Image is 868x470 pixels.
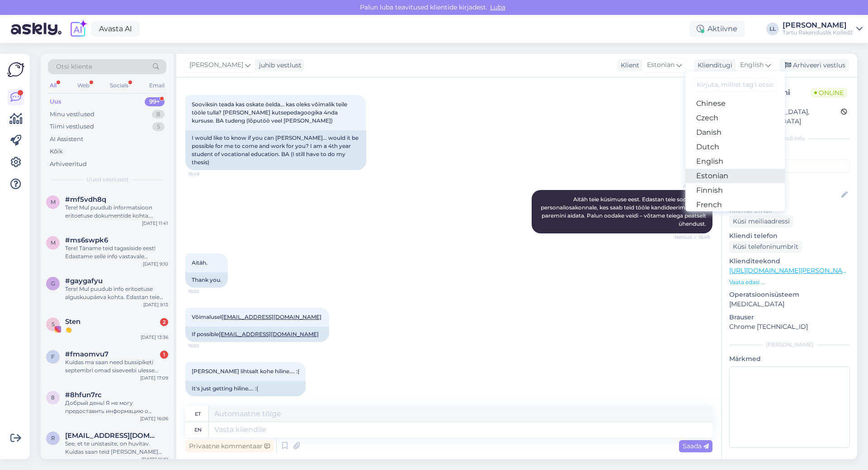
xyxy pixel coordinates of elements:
[51,353,55,360] span: f
[65,244,168,261] div: Tere! Täname teid tagasiside eest! Edastame selle info vastavale osakonnale, et nad saaksid kirje...
[732,107,841,126] div: [GEOGRAPHIC_DATA], [GEOGRAPHIC_DATA]
[185,381,306,396] div: It's just getting hiline.... :(
[152,110,165,119] div: 8
[779,59,849,71] div: Arhiveeri vestlus
[192,368,299,375] span: [PERSON_NAME] lihtsalt kohe hiline.... :(
[729,241,802,253] div: Küsi telefoninumbrit
[811,88,847,98] span: Online
[50,135,83,144] div: AI Assistent
[729,354,850,364] p: Märkmed
[783,29,853,36] div: Tartu Rakenduslik Kolledž
[729,231,850,241] p: Kliendi telefon
[783,22,853,29] div: [PERSON_NAME]
[65,350,108,358] span: #fmaomvu7
[729,215,793,228] div: Küsi meiliaadressi
[685,140,785,154] a: Dutch
[189,60,243,70] span: [PERSON_NAME]
[689,21,745,37] div: Aktiivne
[152,122,165,131] div: 5
[160,318,168,326] div: 2
[740,60,764,70] span: English
[195,406,201,422] div: et
[685,154,785,169] a: English
[729,313,850,322] p: Brauser
[192,101,349,124] span: Sooviksin teada kas oskate öelda... kas oleks võimalik teile tööle tulla? [PERSON_NAME] kutsepeda...
[487,3,508,11] span: Luba
[729,299,850,309] p: [MEDICAL_DATA]
[147,80,166,91] div: Email
[50,110,94,119] div: Minu vestlused
[194,422,202,437] div: en
[188,397,222,404] span: 16:50
[145,97,165,106] div: 99+
[222,313,321,320] a: [EMAIL_ADDRESS][DOMAIN_NAME]
[65,236,108,244] span: #ms6swpk6
[185,272,228,288] div: Thank you.
[56,62,92,71] span: Otsi kliente
[729,256,850,266] p: Klienditeekond
[685,169,785,183] a: Estonian
[91,21,140,37] a: Avasta AI
[188,288,222,295] span: 16:50
[50,147,63,156] div: Kõik
[729,322,850,332] p: Chrome [TECHNICAL_ID]
[51,280,55,287] span: g
[75,80,91,91] div: Web
[51,394,55,401] span: 8
[140,375,168,381] div: [DATE] 17:09
[143,301,168,308] div: [DATE] 9:13
[51,199,56,205] span: m
[730,190,840,200] input: Lisa nimi
[676,183,710,190] span: AI Assistent
[140,415,168,422] div: [DATE] 16:06
[729,159,850,173] input: Lisa tag
[675,234,710,241] span: Nähtud ✓ 16:49
[729,134,850,142] div: Kliendi info
[50,122,94,131] div: Tiimi vestlused
[50,97,61,106] div: Uus
[52,321,55,328] span: S
[69,19,88,38] img: explore-ai
[729,148,850,157] p: Kliendi tag'id
[65,326,168,334] div: 👏
[65,358,168,375] div: Kuidas ma saan need bussipiketi septembri omad siseveebi ulesse laadida
[7,61,24,78] img: Askly Logo
[685,125,785,140] a: Danish
[783,22,863,36] a: [PERSON_NAME]Tartu Rakenduslik Kolledž
[65,195,106,204] span: #mf5vdh8q
[685,111,785,125] a: Czech
[185,440,274,452] div: Privaatne kommentaar
[685,198,785,212] a: French
[65,285,168,301] div: Tere! Mul puudub info eritoetuse alguskuupäeva kohta. Edastan teie küsimuse kolleegile, kes oskab...
[729,290,850,299] p: Operatsioonisüsteem
[51,435,55,442] span: r
[766,23,779,35] div: LL
[143,261,168,267] div: [DATE] 9:10
[685,96,785,111] a: Chinese
[50,160,87,169] div: Arhiveeritud
[65,440,168,456] div: See, et te unistasite, on huvitav. Kuidas saan teid [PERSON_NAME] teenustega aidata?
[647,60,675,70] span: Estonian
[51,239,56,246] span: m
[65,318,80,326] span: Sten
[65,204,168,220] div: Tere! Mul puudub informatsioon eritoetuse dokumentide kohta. Edastan Teie küsimuse kolleegile, ke...
[729,176,850,186] p: Kliendi nimi
[188,342,222,349] span: 16:50
[693,78,778,92] input: Kirjuta, millist tag'i otsid
[142,220,168,227] div: [DATE] 11:41
[192,313,323,320] span: Võimalusel
[729,278,850,286] p: Vaata edasi ...
[694,61,732,70] div: Klienditugi
[142,456,168,463] div: [DATE] 16:19
[219,331,319,337] a: [EMAIL_ADDRESS][DOMAIN_NAME]
[617,61,639,70] div: Klient
[141,334,168,341] div: [DATE] 13:36
[683,442,709,450] span: Saada
[685,183,785,198] a: Finnish
[48,80,58,91] div: All
[185,327,329,342] div: If possible
[729,206,850,215] p: Kliendi email
[729,266,854,275] a: [URL][DOMAIN_NAME][PERSON_NAME]
[65,391,102,399] span: #8hfun7rc
[108,80,130,91] div: Socials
